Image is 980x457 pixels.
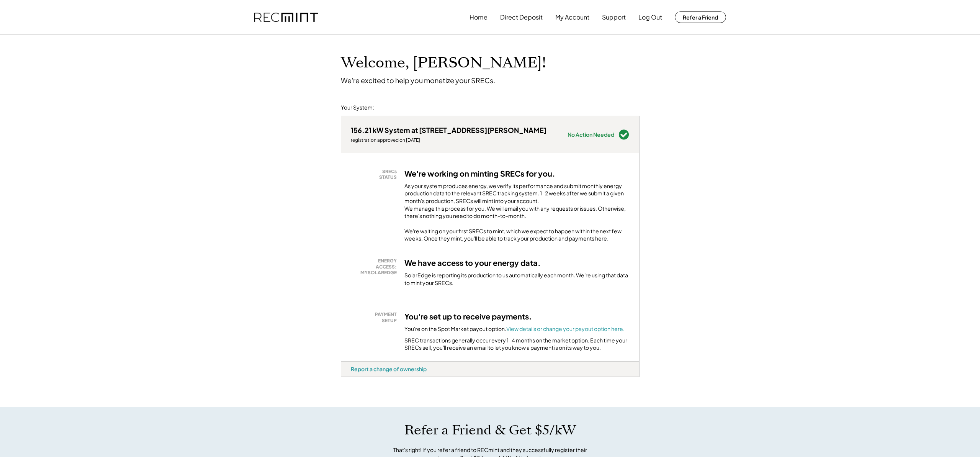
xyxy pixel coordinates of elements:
div: ENERGY ACCESS: MYSOLAREDGE [355,258,397,276]
div: registration approved on [DATE] [351,137,546,143]
button: Support [602,10,626,25]
div: 156.21 kW System at [STREET_ADDRESS][PERSON_NAME] [351,126,546,134]
div: SRECs STATUS [355,169,397,180]
button: My Account [555,10,589,25]
img: recmint-logotype%403x.png [254,13,318,22]
div: We're waiting on your first SRECs to mint, which we expect to happen within the next few weeks. O... [404,228,630,242]
div: We're excited to help you monetize your SRECs. [341,76,495,85]
div: SolarEdge is reporting its production to us automatically each month. We're using that data to mi... [404,272,630,287]
h3: We have access to your energy data. [404,258,541,268]
div: Your System: [341,104,374,111]
button: Log Out [638,10,662,25]
div: SREC transactions generally occur every 1-4 months on the market option. Each time your SRECs sel... [404,337,630,352]
div: PAYMENT SETUP [355,311,397,323]
div: No Action Needed [568,132,614,137]
h1: Welcome, [PERSON_NAME]! [341,54,546,72]
button: Direct Deposit [500,10,543,25]
div: Report a change of ownership [351,365,427,372]
button: Refer a Friend [675,11,726,23]
div: As your system produces energy, we verify its performance and submit monthly energy production da... [404,182,630,224]
h1: Refer a Friend & Get $5/kW [404,422,576,438]
button: Home [470,10,488,25]
a: View details or change your payout option here. [506,325,625,332]
div: You're on the Spot Market payout option. [404,325,625,333]
h3: You're set up to receive payments. [404,311,532,321]
div: dsf2jzeo - MD 1.5x (BT) [341,377,365,380]
h3: We're working on minting SRECs for you. [404,169,555,179]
